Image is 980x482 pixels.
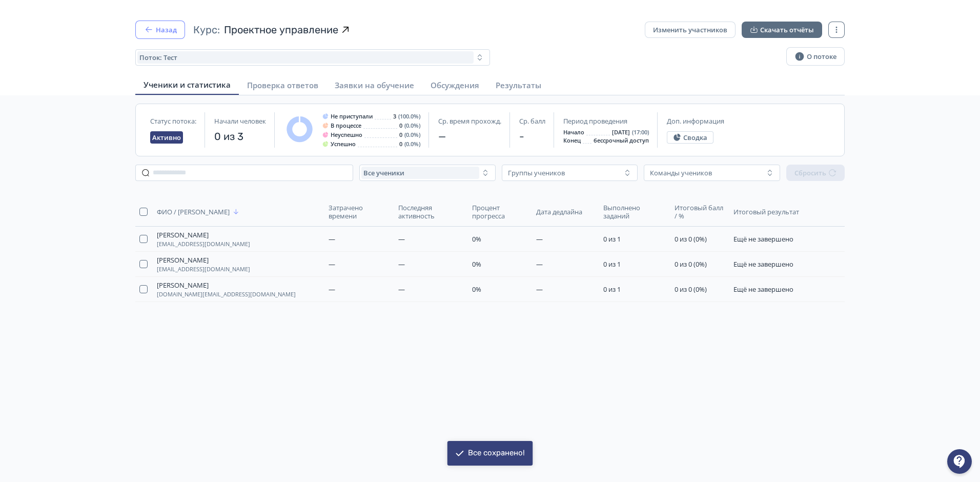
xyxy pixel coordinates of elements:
button: Все ученики [359,165,496,181]
span: 0 из 1 [603,259,621,269]
span: 0 из 1 [603,234,621,244]
div: Группы учеников [508,169,565,177]
span: 3 [393,113,396,119]
span: Проверка ответов [247,80,318,90]
button: Поток: Тест [135,49,490,66]
span: Конец [563,137,581,144]
span: 0 [399,123,402,129]
span: Проектное управление [224,23,338,37]
span: — [329,234,335,244]
span: Сводка [683,133,707,142]
button: Дата дедлайна [536,206,584,218]
button: Итоговый балл / % [675,202,725,222]
span: Ср. время прохожд. [438,117,501,125]
span: 0% [472,234,481,244]
span: — [398,259,405,269]
span: Ср. балл [519,117,545,125]
span: Выполнено заданий [603,204,664,220]
span: Поток: Тест [139,53,177,62]
span: [PERSON_NAME] [157,256,209,264]
button: Изменить участников [645,22,736,38]
span: Заявки на обучение [335,80,414,90]
span: Активно [152,133,181,142]
span: Ещё не завершено [733,259,793,269]
span: 0 из 3 [214,129,266,144]
span: Начали человек [214,117,266,125]
span: Ученики и статистика [144,79,231,90]
span: Доп. информация [667,117,724,125]
button: Последняя активность [398,202,463,222]
span: Обсуждения [431,80,479,90]
button: Сводка [667,131,713,144]
span: (17:00) [632,129,649,135]
span: Курс: [193,23,220,37]
div: Все сохранено! [468,448,525,458]
button: Группы учеников [502,165,638,181]
span: Затрачено времени [329,204,389,220]
span: Дата дедлайна [536,208,582,216]
span: (100.0%) [398,113,420,119]
span: Неуспешно [331,132,362,138]
span: 0 из 0 (0%) [675,234,707,244]
span: Ещё не завершено [733,285,793,294]
span: 0 из 0 (0%) [675,285,707,294]
span: Результаты [496,80,541,90]
span: 0% [472,259,481,269]
span: Статус потока: [150,117,196,125]
span: — [398,234,405,244]
span: Ещё не завершено [733,234,793,244]
span: — [536,234,543,244]
span: бессрочный доступ [594,137,649,144]
span: Все ученики [363,169,404,177]
span: Не приступали [331,113,373,119]
button: Команды учеников [644,165,780,181]
span: 0 [399,141,402,147]
span: [EMAIL_ADDRESS][DOMAIN_NAME] [157,241,250,247]
span: 0 [399,132,402,138]
span: Период проведения [563,117,627,125]
button: Сбросить [786,165,845,181]
span: [EMAIL_ADDRESS][DOMAIN_NAME] [157,266,250,272]
button: [PERSON_NAME][EMAIL_ADDRESS][DOMAIN_NAME] [157,256,250,272]
span: (0.0%) [404,132,420,138]
span: [PERSON_NAME] [157,281,209,289]
div: Команды учеников [650,169,712,177]
span: [DATE] [612,129,630,135]
span: [PERSON_NAME] [157,231,209,239]
span: В процессе [331,123,361,129]
span: — [329,285,335,294]
span: — [536,285,543,294]
span: - [519,129,545,144]
span: (0.0%) [404,141,420,147]
button: О потоке [786,47,845,66]
button: Назад [135,21,185,39]
span: Процент прогресса [472,204,526,220]
span: Успешно [331,141,356,147]
button: [PERSON_NAME][DOMAIN_NAME][EMAIL_ADDRESS][DOMAIN_NAME] [157,281,296,297]
button: ФИО / [PERSON_NAME] [157,206,242,218]
span: — [398,285,405,294]
span: [DOMAIN_NAME][EMAIL_ADDRESS][DOMAIN_NAME] [157,291,296,297]
span: ФИО / [PERSON_NAME] [157,208,230,216]
button: [PERSON_NAME][EMAIL_ADDRESS][DOMAIN_NAME] [157,231,250,247]
button: Затрачено времени [329,202,391,222]
span: Итоговый балл / % [675,204,723,220]
span: Итоговый результат [733,208,808,216]
span: — [438,129,501,144]
span: (0.0%) [404,123,420,129]
span: — [329,259,335,269]
span: Начало [563,129,584,135]
button: Выполнено заданий [603,202,666,222]
span: — [536,259,543,269]
span: 0 из 0 (0%) [675,259,707,269]
span: Последняя активность [398,204,461,220]
button: Процент прогресса [472,202,528,222]
span: 0 из 1 [603,285,621,294]
span: 0% [472,285,481,294]
button: Скачать отчёты [742,22,822,38]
